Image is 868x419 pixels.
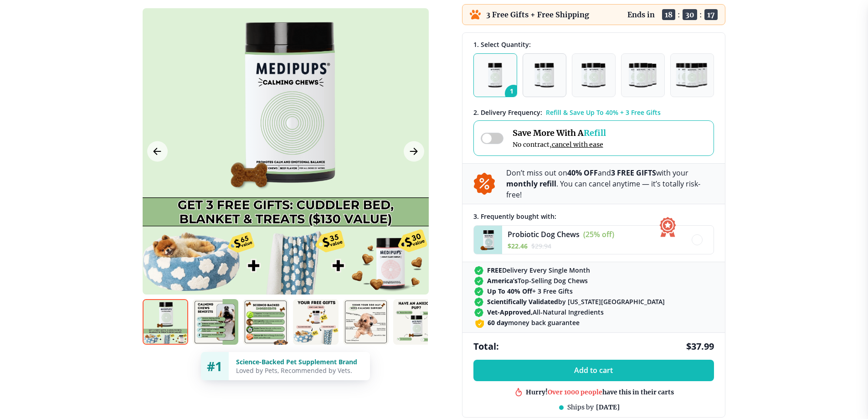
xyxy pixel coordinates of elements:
b: monthly refill [506,179,556,189]
strong: Vet-Approved, [487,308,533,316]
span: Top-Selling Dog Chews [487,276,588,285]
span: Total: [473,340,499,352]
span: All-Natural Ingredients [487,308,604,316]
img: Calming Chews | Natural Dog Supplements [293,299,339,345]
span: by [US_STATE][GEOGRAPHIC_DATA] [487,297,665,306]
div: Loved by Pets, Recommended by Vets. [236,366,363,375]
span: 30 [683,9,697,20]
img: Calming Chews | Natural Dog Supplements [393,299,439,345]
span: [DATE] [596,403,620,411]
span: Save More With A [513,128,606,138]
img: Pack of 5 - Natural Dog Supplements [676,63,709,88]
button: Add to cart [473,360,714,381]
img: Probiotic Dog Chews - Medipups [474,226,502,254]
span: 1 [505,85,522,102]
strong: America’s [487,276,518,285]
p: Ends in [627,10,655,19]
p: 3 Free Gifts + Free Shipping [486,10,589,19]
p: Don’t miss out on and with your . You can cancel anytime — it’s totally risk-free! [506,167,714,200]
img: Pack of 1 - Natural Dog Supplements [488,63,502,88]
span: #1 [207,357,222,375]
b: 40% OFF [567,168,598,178]
span: Probiotic Dog Chews [508,229,580,239]
button: Previous Image [147,141,168,162]
div: 1. Select Quantity: [473,40,714,49]
span: 18 [662,9,675,20]
span: No contract, [513,140,606,149]
span: $ 37.99 [686,340,714,352]
span: : [678,10,680,19]
img: Pack of 4 - Natural Dog Supplements [629,63,657,88]
span: 2 . Delivery Frequency: [473,108,542,117]
img: Pack of 3 - Natural Dog Supplements [581,63,605,88]
strong: FREE [487,266,502,274]
span: Add to cart [574,366,613,375]
img: Pack of 2 - Natural Dog Supplements [534,63,554,88]
img: Calming Chews | Natural Dog Supplements [343,299,389,345]
button: Next Image [404,141,424,162]
span: $ 29.94 [531,242,551,250]
span: Delivery Every Single Month [487,266,590,274]
div: in this shop [561,388,639,397]
span: 3 . Frequently bought with: [473,212,556,221]
b: 3 FREE GIFTS [611,168,656,178]
button: 1 [473,53,517,97]
span: Refill [584,128,606,138]
strong: Up To 40% Off [487,287,532,295]
span: + 3 Free Gifts [487,287,573,295]
span: money back guarantee [488,318,580,327]
span: Ships by [567,403,594,411]
img: Calming Chews | Natural Dog Supplements [193,299,238,345]
div: Science-Backed Pet Supplement Brand [236,357,363,366]
span: cancel with ease [552,140,603,149]
span: : [699,10,702,19]
span: Best product [561,388,602,396]
span: $ 22.46 [508,242,528,250]
strong: Scientifically Validated [487,297,558,306]
span: Refill & Save Up To 40% + 3 Free Gifts [546,108,661,117]
span: 17 [704,9,718,20]
strong: 60 day [488,318,508,327]
span: (25% off) [583,229,614,239]
img: Calming Chews | Natural Dog Supplements [143,299,188,345]
img: Calming Chews | Natural Dog Supplements [243,299,288,345]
